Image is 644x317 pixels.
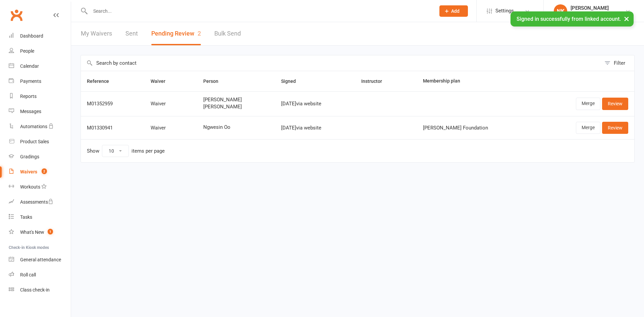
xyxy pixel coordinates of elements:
[20,78,41,84] div: Payments
[203,104,269,110] span: [PERSON_NAME]
[151,77,173,85] button: Waiver
[151,125,191,131] div: Waiver
[20,199,53,205] div: Assessments
[361,78,389,84] span: Instructor
[9,149,71,164] a: Gradings
[20,139,49,144] div: Product Sales
[20,169,37,174] div: Waivers
[20,214,32,220] div: Tasks
[576,98,600,110] a: Merge
[81,22,112,45] a: My Waivers
[601,55,634,71] button: Filter
[20,63,39,69] div: Calendar
[517,16,621,22] span: Signed in successfully from linked account.
[214,22,241,45] a: Bulk Send
[576,122,600,134] a: Merge
[9,74,71,89] a: Payments
[451,8,460,14] span: Add
[9,59,71,74] a: Calendar
[151,101,191,107] div: Waiver
[20,124,47,129] div: Automations
[20,287,50,293] div: Class check-in
[87,101,139,107] div: M01352959
[281,77,303,85] button: Signed
[9,134,71,149] a: Product Sales
[9,282,71,298] a: Class kiosk mode
[439,5,468,17] button: Add
[20,257,61,262] div: General attendance
[48,229,53,234] span: 1
[281,125,349,131] div: [DATE] via website
[571,11,618,17] div: Zyon Jiujitsu Academy
[9,104,71,119] a: Messages
[9,267,71,282] a: Roll call
[281,78,303,84] span: Signed
[151,22,201,45] button: Pending Review2
[87,145,165,157] div: Show
[602,122,628,134] a: Review
[9,44,71,59] a: People
[9,179,71,195] a: Workouts
[281,101,349,107] div: [DATE] via website
[571,5,618,11] div: [PERSON_NAME]
[621,11,633,26] button: ×
[87,78,116,84] span: Reference
[9,164,71,179] a: Waivers 2
[125,22,138,45] a: Sent
[361,77,389,85] button: Instructor
[20,109,41,114] div: Messages
[20,33,43,39] div: Dashboard
[9,195,71,210] a: Assessments
[9,29,71,44] a: Dashboard
[81,55,601,71] input: Search by contact
[42,168,47,174] span: 2
[203,97,269,103] span: [PERSON_NAME]
[131,148,165,154] div: items per page
[602,98,628,110] a: Review
[203,124,269,130] span: Ngwesin Oo
[20,272,36,277] div: Roll call
[198,30,201,37] span: 2
[614,59,625,67] div: Filter
[495,3,514,18] span: Settings
[87,77,116,85] button: Reference
[20,94,37,99] div: Reports
[20,184,40,190] div: Workouts
[9,225,71,240] a: What's New1
[9,119,71,134] a: Automations
[9,89,71,104] a: Reports
[554,4,567,18] div: NK
[203,77,226,85] button: Person
[417,71,535,91] th: Membership plan
[8,7,25,23] a: Clubworx
[20,48,34,54] div: People
[20,229,44,235] div: What's New
[88,6,431,16] input: Search...
[203,78,226,84] span: Person
[151,78,173,84] span: Waiver
[9,252,71,267] a: General attendance kiosk mode
[9,210,71,225] a: Tasks
[20,154,39,159] div: Gradings
[87,125,139,131] div: M01330941
[423,125,529,131] div: [PERSON_NAME] Foundation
